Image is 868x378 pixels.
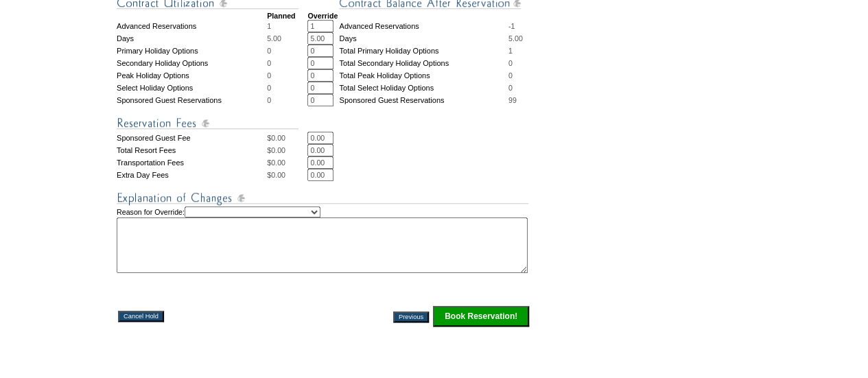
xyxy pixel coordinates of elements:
td: Total Resort Fees [117,144,267,156]
td: $ [267,144,307,156]
td: Reason for Override: [117,206,530,273]
td: Sponsored Guest Fee [117,132,267,144]
td: Total Primary Holiday Options [339,45,508,57]
td: Total Select Holiday Options [339,82,508,94]
td: $ [267,132,307,144]
span: 1 [508,47,513,55]
td: Primary Holiday Options [117,45,267,57]
span: -1 [508,22,515,30]
span: 0 [267,47,271,55]
td: Sponsored Guest Reservations [117,94,267,106]
td: Days [117,32,267,45]
img: Reservation Fees [117,115,298,132]
span: 1 [267,22,271,30]
td: $ [267,169,307,181]
span: 0 [508,71,513,80]
td: Total Peak Holiday Options [339,69,508,82]
span: 99 [508,96,517,104]
span: 5.00 [267,34,281,43]
input: Previous [393,311,429,322]
span: 0 [508,59,513,67]
strong: Override [307,12,338,20]
td: $ [267,156,307,169]
img: Explanation of Changes [117,189,528,206]
td: Advanced Reservations [117,20,267,32]
span: 0 [267,96,271,104]
input: Click this button to finalize your reservation. [433,306,529,327]
span: 0 [267,59,271,67]
td: Select Holiday Options [117,82,267,94]
td: Secondary Holiday Options [117,57,267,69]
td: Sponsored Guest Reservations [339,94,508,106]
span: 0 [267,84,271,92]
span: 0 [508,84,513,92]
span: 5.00 [508,34,523,43]
span: 0 [267,71,271,80]
span: 0.00 [271,146,285,154]
td: Days [339,32,508,45]
span: 0.00 [271,134,285,142]
td: Advanced Reservations [339,20,508,32]
span: 0.00 [271,158,285,167]
td: Peak Holiday Options [117,69,267,82]
input: Cancel Hold [118,311,164,322]
td: Total Secondary Holiday Options [339,57,508,69]
td: Transportation Fees [117,156,267,169]
span: 0.00 [271,171,285,179]
strong: Planned [267,12,295,20]
td: Extra Day Fees [117,169,267,181]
